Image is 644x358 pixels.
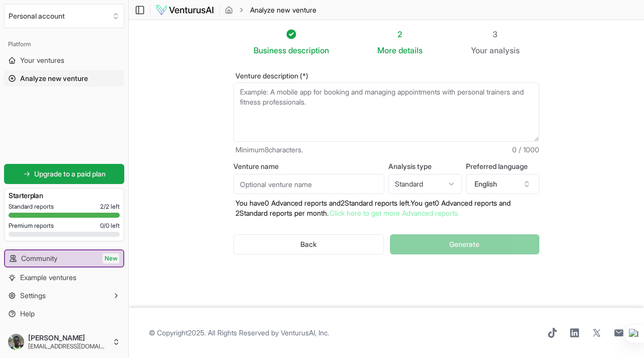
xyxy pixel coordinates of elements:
img: ACg8ocIVSjzlg9u8ke4zmh2Qd3YiARjrktz9wQO22hrz1XeO6ifcjoY=s96-c [8,334,24,350]
span: Your [471,44,488,56]
span: [EMAIL_ADDRESS][DOMAIN_NAME] [28,342,108,350]
label: Venture name [233,163,384,170]
nav: breadcrumb [225,5,316,15]
div: 3 [471,28,520,40]
span: © Copyright 2025 . All Rights Reserved by . [149,328,329,338]
button: Settings [4,288,124,304]
span: description [288,45,329,55]
a: Help [4,306,124,322]
button: Select an organization [4,4,124,28]
a: CommunityNew [5,250,123,266]
a: Upgrade to a paid plan [4,164,124,184]
a: Click here to get more Advanced reports. [330,209,459,217]
div: 2 [377,28,423,40]
span: details [398,45,423,55]
a: Your ventures [4,52,124,68]
input: Optional venture name [233,174,384,194]
button: [PERSON_NAME][EMAIL_ADDRESS][DOMAIN_NAME] [4,330,124,354]
span: Example ventures [20,273,76,283]
span: Analyze new venture [250,5,316,15]
span: Standard reports [9,203,54,211]
label: Analysis type [388,163,462,170]
a: Example ventures [4,270,124,286]
span: Analyze new venture [20,73,88,83]
span: More [377,44,396,56]
button: English [466,174,539,194]
p: You have 0 Advanced reports and 2 Standard reports left. Y ou get 0 Advanced reports and 2 Standa... [233,198,539,218]
span: Upgrade to a paid plan [34,169,106,179]
label: Venture description (*) [233,72,539,79]
span: Premium reports [9,222,54,230]
span: Settings [20,291,46,301]
span: Community [21,253,57,263]
span: Minimum 8 characters. [235,145,303,155]
span: analysis [490,45,520,55]
span: Your ventures [20,55,64,65]
span: 2 / 2 left [100,203,120,211]
label: Preferred language [466,163,539,170]
span: Help [20,309,35,319]
img: logo [155,4,214,16]
span: 0 / 1000 [512,145,539,155]
span: New [103,253,119,263]
a: Analyze new venture [4,70,124,86]
span: 0 / 0 left [100,222,120,230]
div: Platform [4,36,124,52]
a: VenturusAI, Inc [281,328,328,337]
h3: Starter plan [9,191,120,201]
button: Back [233,234,384,254]
span: [PERSON_NAME] [28,333,108,342]
span: Business [254,44,286,56]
